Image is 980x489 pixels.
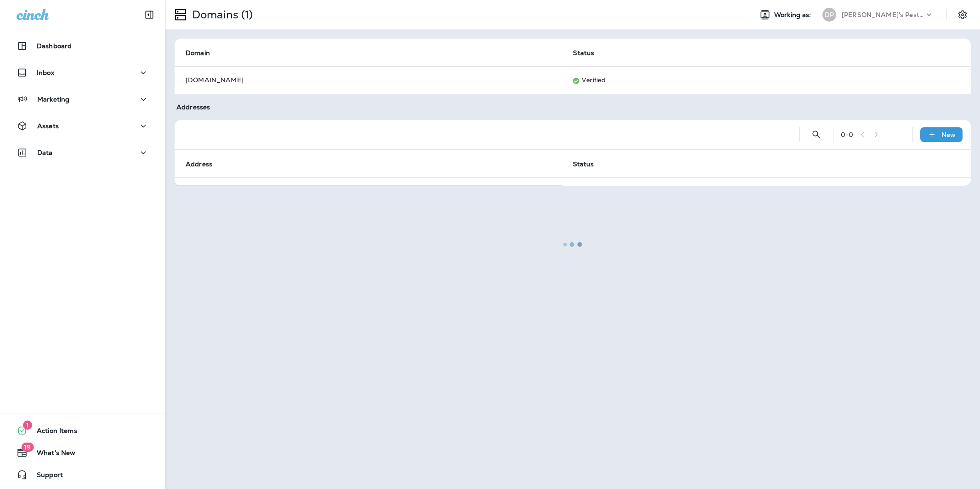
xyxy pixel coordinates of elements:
button: Dashboard [9,37,156,55]
p: Assets [37,122,59,130]
span: 1 [23,421,32,430]
span: Action Items [28,427,77,438]
p: Data [37,149,53,156]
button: Support [9,466,156,484]
button: Marketing [9,90,156,108]
button: 1Action Items [9,421,156,440]
button: Collapse Sidebar [136,6,162,24]
button: 19What's New [9,444,156,462]
button: Assets [9,117,156,135]
span: What's New [28,449,75,460]
button: Inbox [9,63,156,82]
button: Data [9,143,156,162]
span: Support [28,471,63,482]
p: Dashboard [37,42,72,50]
p: Marketing [37,96,69,103]
span: 19 [21,443,34,452]
p: Inbox [37,69,54,76]
p: New [941,131,956,138]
